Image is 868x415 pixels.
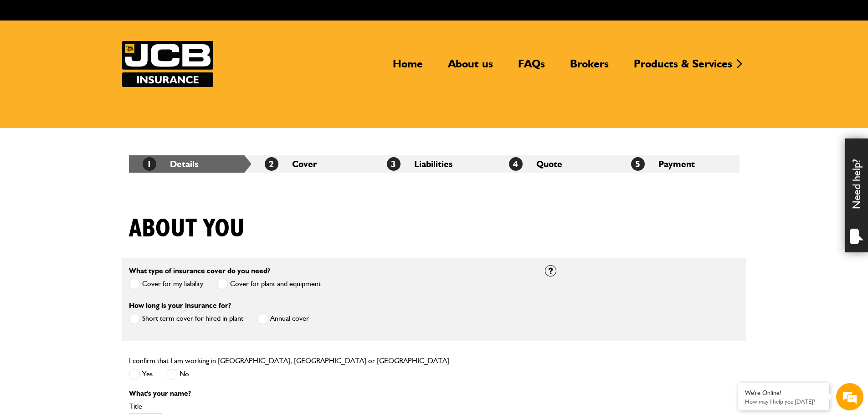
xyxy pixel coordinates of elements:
[257,313,309,324] label: Annual cover
[631,157,645,171] span: 5
[129,390,531,397] p: What's your name?
[627,57,739,78] a: Products & Services
[166,369,189,380] label: No
[122,41,213,87] img: JCB Insurance Services logo
[511,57,552,78] a: FAQs
[129,155,251,173] li: Details
[129,214,245,244] h1: About you
[129,357,449,364] label: I confirm that I am working in [GEOGRAPHIC_DATA], [GEOGRAPHIC_DATA] or [GEOGRAPHIC_DATA]
[129,403,531,410] label: Title
[745,389,822,397] div: We're Online!
[122,41,213,87] a: JCB Insurance Services
[845,138,868,252] div: Need help?
[129,267,270,275] label: What type of insurance cover do you need?
[495,155,617,173] li: Quote
[129,313,243,324] label: Short term cover for hired in plant
[129,278,203,290] label: Cover for my liability
[129,369,153,380] label: Yes
[373,155,495,173] li: Liabilities
[563,57,616,78] a: Brokers
[129,302,231,309] label: How long is your insurance for?
[745,398,822,405] p: How may I help you today?
[387,157,401,171] span: 3
[441,57,500,78] a: About us
[143,157,156,171] span: 1
[617,155,740,173] li: Payment
[251,155,373,173] li: Cover
[217,278,321,290] label: Cover for plant and equipment
[386,57,430,78] a: Home
[265,157,278,171] span: 2
[509,157,523,171] span: 4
